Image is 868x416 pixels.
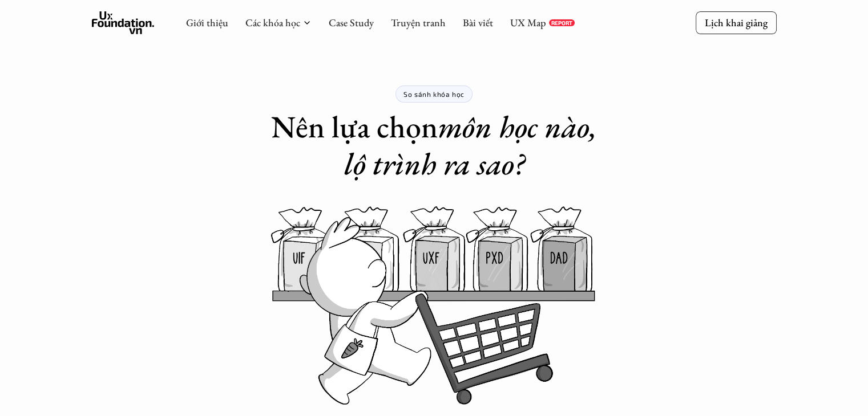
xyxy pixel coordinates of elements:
[186,16,228,29] a: Giới thiệu
[257,108,611,182] h1: Nên lựa chọn
[403,90,465,98] p: So sánh khóa học
[344,107,604,183] em: môn học nào, lộ trình ra sao?
[463,16,493,29] a: Bài viết
[705,16,768,29] p: Lịch khai giảng
[329,16,374,29] a: Case Study
[510,16,546,29] a: UX Map
[696,11,777,34] a: Lịch khai giảng
[551,19,572,26] p: REPORT
[549,19,575,26] a: REPORT
[391,16,446,29] a: Truyện tranh
[245,16,300,29] a: Các khóa học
